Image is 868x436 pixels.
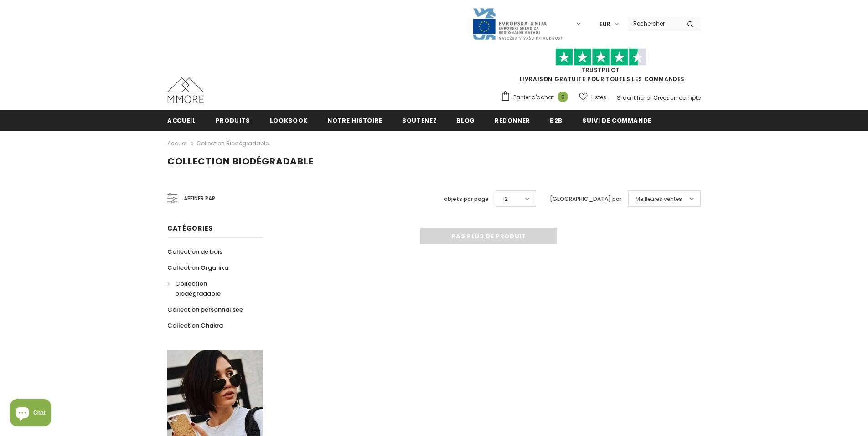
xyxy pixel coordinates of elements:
[167,247,222,256] span: Collection de bois
[646,94,652,102] span: or
[582,116,651,125] span: Suivi de commande
[582,66,620,74] a: TrustPilot
[550,195,621,204] label: [GEOGRAPHIC_DATA] par
[472,7,563,41] img: Javni Razpis
[184,194,215,204] span: Affiner par
[635,195,682,204] span: Meilleures ventes
[167,260,228,276] a: Collection Organika
[550,116,563,125] span: B2B
[167,305,243,314] span: Collection personnalisée
[167,77,204,103] img: Cas MMORE
[582,110,651,130] a: Suivi de commande
[196,139,269,147] a: Collection biodégradable
[513,93,554,102] span: Panier d'achat
[495,110,530,130] a: Redonner
[628,17,680,30] input: Search Site
[444,195,489,204] label: objets par page
[167,244,222,260] a: Collection de bois
[327,116,382,125] span: Notre histoire
[327,110,382,130] a: Notre histoire
[599,20,610,29] span: EUR
[167,318,223,333] a: Collection Chakra
[167,302,243,318] a: Collection personnalisée
[456,116,475,125] span: Blog
[501,91,573,104] a: Panier d'achat 0
[7,399,54,429] inbox-online-store-chat: Shopify online store chat
[501,52,701,83] span: LIVRAISON GRATUITE POUR TOUTES LES COMMANDES
[550,110,563,130] a: B2B
[402,116,437,125] span: soutenez
[167,138,188,149] a: Accueil
[167,116,196,125] span: Accueil
[216,110,250,130] a: Produits
[167,224,213,233] span: Catégories
[617,94,645,102] a: S'identifier
[495,116,530,125] span: Redonner
[456,110,475,130] a: Blog
[175,279,221,298] span: Collection biodégradable
[270,110,308,130] a: Lookbook
[167,155,314,168] span: Collection biodégradable
[270,116,308,125] span: Lookbook
[555,48,646,66] img: Faites confiance aux étoiles pilotes
[653,94,701,102] a: Créez un compte
[472,20,563,27] a: Javni Razpis
[167,276,253,302] a: Collection biodégradable
[167,321,223,330] span: Collection Chakra
[558,92,568,102] span: 0
[167,263,228,272] span: Collection Organika
[402,110,437,130] a: soutenez
[591,93,606,102] span: Listes
[503,195,508,204] span: 12
[167,110,196,130] a: Accueil
[216,116,250,125] span: Produits
[579,89,606,105] a: Listes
